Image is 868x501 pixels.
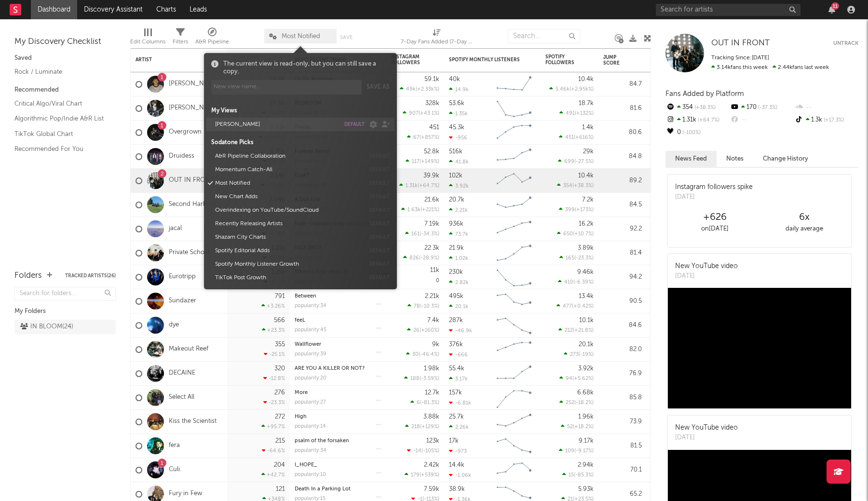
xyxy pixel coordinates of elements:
div: 11 [831,2,839,10]
div: 12.7k [425,390,439,396]
span: -100 % [681,130,701,135]
span: +160 % [421,328,438,333]
div: popularity: 45 [295,327,326,333]
div: ( ) [558,327,594,333]
button: Save as [366,80,390,95]
a: Fury in Few [169,490,202,498]
div: 2.21k [425,293,439,299]
div: ( ) [564,351,594,357]
a: ARE YOU A KILLER OR NOT? [295,366,365,371]
span: 699 [564,159,574,164]
input: Search for folders... [14,287,116,301]
div: 7.4k [427,317,439,324]
a: Select All [169,393,194,402]
button: Shazam City Charts [212,230,365,244]
div: 39.9k [423,173,439,179]
div: ( ) [410,399,439,406]
div: Spotify Followers [545,54,579,66]
div: 287k [449,317,463,324]
span: +21.8 % [574,328,592,333]
div: 21.6k [424,197,439,203]
a: Algorithmic Pop/Indie A&R List [14,113,106,124]
div: ( ) [406,351,439,357]
button: Change History [753,151,818,167]
div: Jump Score [603,54,627,66]
div: 16.2k [579,221,594,227]
svg: Chart title [492,72,536,96]
span: -34.3 % [421,231,438,237]
div: -12.8 % [263,375,285,381]
span: +64.7 % [419,183,438,189]
button: default [369,235,390,240]
a: dye [169,321,179,329]
div: feeL [295,318,381,323]
div: 84.8 [603,151,642,162]
span: +2.33k % [417,87,438,92]
div: 81.4 [603,247,642,259]
div: 84.7 [603,79,642,90]
a: fera [169,442,180,450]
span: +43.1 % [420,111,438,116]
button: default [369,275,390,280]
svg: Chart title [492,121,536,145]
div: 40k [449,76,460,82]
div: 3.92k [449,183,469,189]
div: ( ) [405,230,439,237]
span: -19 % [580,352,592,357]
span: 354 [563,183,572,189]
div: 320 [274,366,285,372]
button: default [344,122,365,127]
a: OUT IN FRONT [169,176,214,185]
div: 9k [432,341,439,348]
a: Between [295,294,316,299]
span: +38.3 % [574,183,592,189]
span: 6 [417,400,420,406]
div: +626 [670,212,759,223]
div: 10.1k [579,317,594,324]
div: 0 [391,265,439,289]
button: Momentum Catch-All [212,163,365,176]
div: 791 [275,293,285,299]
a: More [295,390,308,395]
div: popularity: 27 [295,400,326,405]
div: on [DATE] [670,223,759,235]
div: Saved [14,53,116,64]
div: -25.1 % [264,351,285,357]
span: 67 [413,135,420,140]
a: jacal [169,225,182,233]
button: Recently Releasing Artists [212,217,365,230]
div: popularity: 34 [295,303,326,309]
button: Spotify Editorial Adds [212,244,365,257]
span: Tracking Since: [DATE] [711,55,769,61]
div: ( ) [559,134,594,140]
div: 1.3k [794,114,858,126]
div: -956 [449,135,467,141]
div: ( ) [406,158,439,164]
div: 170 [730,101,794,114]
div: Spotify Monthly Listeners [449,57,521,63]
div: New YouTube video [675,261,738,271]
button: A&R Pipeline Collaboration [212,149,365,163]
span: 117 [412,159,420,164]
a: [PERSON_NAME] [169,80,218,88]
a: [PERSON_NAME] [169,104,218,112]
div: 1.02k [449,255,468,261]
a: Death In a Parking Lot [295,487,351,492]
div: -666 [449,352,468,358]
svg: Chart title [492,265,536,289]
div: 1.35k [449,110,468,117]
svg: Chart title [492,169,536,193]
svg: Chart title [492,96,536,121]
span: +132 % [576,111,592,116]
span: -6.39 % [575,280,592,285]
div: 41.8k [449,159,469,165]
div: 7-Day Fans Added (7-Day Fans Added) [401,36,473,48]
span: 78 [414,304,420,309]
div: 10.4k [578,76,594,82]
div: 7.19k [424,221,439,227]
div: 7-Day Fans Added (7-Day Fans Added) [401,24,473,52]
div: Filters [173,24,188,52]
div: ( ) [403,255,439,261]
div: Instagram followers spike [675,182,753,192]
div: 29k [583,149,594,155]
